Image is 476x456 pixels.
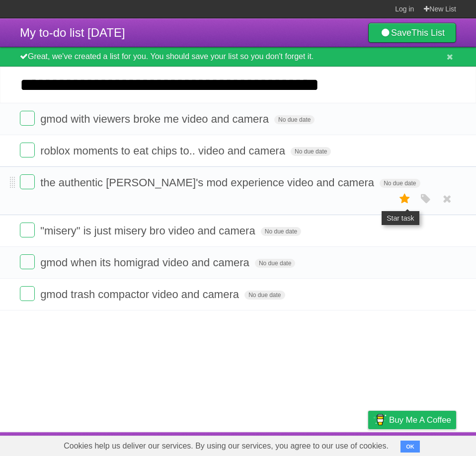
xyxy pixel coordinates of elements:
[244,291,285,300] span: No due date
[20,254,35,269] label: Done
[40,288,241,301] span: gmod trash compactor video and camera
[355,435,381,454] a: Privacy
[380,179,420,188] span: No due date
[291,147,331,156] span: No due date
[321,435,343,454] a: Terms
[40,256,252,269] span: gmod when its homigrad video and camera
[411,28,445,38] b: This List
[40,113,271,125] span: gmod with viewers broke me video and camera
[368,411,456,429] a: Buy me a coffee
[20,223,35,237] label: Done
[400,441,420,453] button: OK
[368,23,456,43] a: SaveThis List
[20,286,35,301] label: Done
[40,145,288,157] span: roblox moments to eat chips to.. video and camera
[394,435,456,454] a: Suggest a feature
[40,225,258,237] span: "misery" is just misery bro video and camera
[20,26,125,39] span: My to-do list [DATE]
[20,111,35,126] label: Done
[54,436,398,456] span: Cookies help us deliver our services. By using our services, you agree to our use of cookies.
[389,411,451,429] span: Buy me a coffee
[373,411,387,428] img: Buy me a coffee
[396,191,414,207] label: Star task
[40,176,377,189] span: the authentic [PERSON_NAME]'s mod experience video and camera
[20,143,35,157] label: Done
[274,115,315,124] span: No due date
[20,174,35,189] label: Done
[255,259,295,268] span: No due date
[261,227,301,236] span: No due date
[236,435,257,454] a: About
[269,435,309,454] a: Developers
